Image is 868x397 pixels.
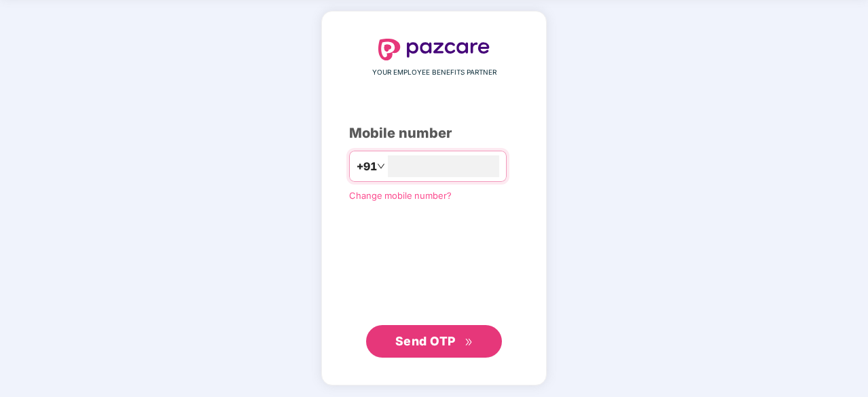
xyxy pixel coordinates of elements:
[349,190,452,201] a: Change mobile number?
[366,325,502,358] button: Send OTPdouble-right
[395,334,456,348] span: Send OTP
[357,158,377,175] span: +91
[372,67,496,78] span: YOUR EMPLOYEE BENEFITS PARTNER
[378,39,490,60] img: logo
[377,162,385,170] span: down
[349,123,519,144] div: Mobile number
[465,338,473,347] span: double-right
